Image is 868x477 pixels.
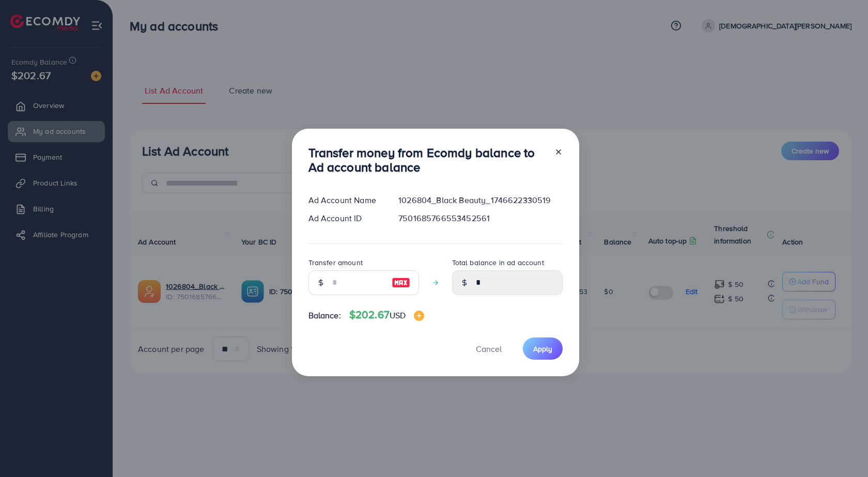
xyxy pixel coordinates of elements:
[308,257,363,268] label: Transfer amount
[308,145,546,175] h3: Transfer money from Ecomdy balance to Ad account balance
[390,310,406,321] span: USD
[463,337,515,360] button: Cancel
[476,343,502,355] span: Cancel
[300,194,391,206] div: Ad Account Name
[452,257,544,268] label: Total balance in ad account
[414,311,424,321] img: image
[308,310,341,321] span: Balance:
[300,212,391,224] div: Ad Account ID
[523,337,563,360] button: Apply
[533,344,552,354] span: Apply
[824,430,860,469] iframe: Chat
[390,194,570,206] div: 1026804_Black Beauty_1746622330519
[392,276,410,289] img: image
[390,212,570,224] div: 7501685766553452561
[349,309,425,321] h4: $202.67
